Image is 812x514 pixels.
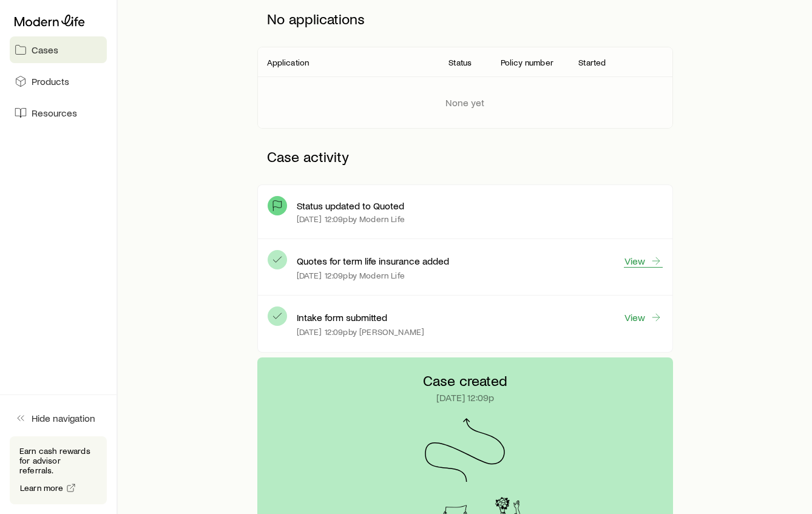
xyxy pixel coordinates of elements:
p: None yet [445,96,484,109]
a: View [624,311,663,324]
a: View [624,254,663,268]
p: Application [267,58,310,67]
span: Hide navigation [32,412,95,424]
p: [DATE] 12:09p by [PERSON_NAME] [297,327,425,337]
p: No applications [257,1,673,37]
a: Products [10,68,107,95]
p: [DATE] 12:09p by Modern Life [297,271,405,280]
button: Hide navigation [10,405,107,431]
p: Started [578,58,606,67]
p: Earn cash rewards for advisor referrals. [19,446,97,475]
a: Resources [10,100,107,126]
span: Products [32,75,69,87]
span: Resources [32,107,77,119]
p: Status [448,58,472,67]
a: Cases [10,36,107,63]
p: Case created [423,372,507,389]
p: [DATE] 12:09p [436,391,494,404]
p: Case activity [257,138,673,175]
span: Learn more [20,484,64,492]
p: [DATE] 12:09p by Modern Life [297,214,405,224]
p: Status updated to Quoted [297,200,404,212]
p: Policy number [501,58,553,67]
p: Quotes for term life insurance added [297,255,449,267]
span: Cases [32,44,58,56]
p: Intake form submitted [297,311,387,323]
div: Earn cash rewards for advisor referrals.Learn more [10,436,107,504]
